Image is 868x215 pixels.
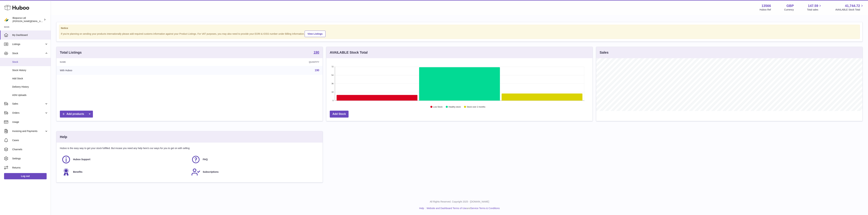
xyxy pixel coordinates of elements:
[807,8,822,11] span: Total sales
[600,50,608,55] h3: Sales
[191,155,318,164] a: FAQ
[60,50,82,55] h3: Total Listings
[60,111,93,118] a: Add products
[807,4,822,11] a: 147.59 Total sales
[12,166,48,169] span: Returns
[419,207,424,210] a: Help
[191,167,318,177] a: Subscriptions
[12,60,48,64] span: Stock
[305,31,325,37] a: View Listings
[784,8,794,11] div: Currency
[331,74,333,76] text: 54
[808,4,818,8] span: 147.59
[12,94,48,97] span: ASN Uploads
[12,52,45,55] span: Stock
[331,91,333,93] text: 18
[12,130,45,133] span: Invoicing and Payments
[12,139,48,142] span: Cases
[56,66,197,75] td: With Huboo
[62,155,188,164] a: Huboo Support
[835,4,864,11] a: 41,744.72 AVAILABLE Stock Total
[12,77,48,80] span: Add Stock
[203,170,219,174] span: Subscriptions
[4,17,9,22] img: peter@biopurus.co.uk
[12,33,48,37] span: My Dashboard
[54,200,865,203] p: All Rights Reserved. Copyright 2025 - [DOMAIN_NAME]
[197,58,323,66] th: Quantity
[73,170,82,174] span: Benefits
[332,99,333,101] text: 0
[12,157,48,160] span: Settings
[203,158,208,161] span: FAQ
[449,106,461,108] text: Healthy stock
[12,85,48,88] span: Delivery History
[835,8,864,11] span: AVAILABLE Stock Total
[330,111,349,118] a: Add Stock
[762,4,771,8] strong: 13566
[61,27,858,30] strong: Notice
[12,111,45,115] span: Orders
[433,106,443,108] text: Low Stock
[425,207,500,210] li: and
[12,69,48,72] span: Stock History
[4,173,47,179] a: Log out
[467,106,485,108] text: Stock over 2 months
[12,43,45,46] span: Listings
[60,135,67,139] h3: Help
[471,207,500,210] a: Service Terms & Conditions
[314,51,319,54] strong: 190
[12,148,48,151] span: Channels
[61,30,858,37] div: If you're planning on sending your products internationally please add required customs informati...
[60,147,319,150] p: Huboo is the easy way to get your stock fulfilled. But incase you need any help here's our ways f...
[56,58,197,66] th: Name
[786,4,794,8] strong: GBP
[427,207,467,210] a: Website and Dashboard Terms of Use
[73,158,90,161] span: Huboo Support
[760,8,771,11] div: Huboo Ref
[330,50,368,55] h3: AVAILABLE Stock Total
[314,51,319,55] a: 190
[315,69,319,72] a: 190
[331,83,333,85] text: 36
[12,120,48,124] span: Usage
[13,16,43,23] div: Biopurus Ltd
[12,102,45,105] span: Sales
[331,66,333,68] text: 72
[62,167,188,177] a: Benefits
[13,20,68,22] span: [PERSON_NAME][EMAIL_ADDRESS][DOMAIN_NAME]
[845,4,860,8] span: 41,744.72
